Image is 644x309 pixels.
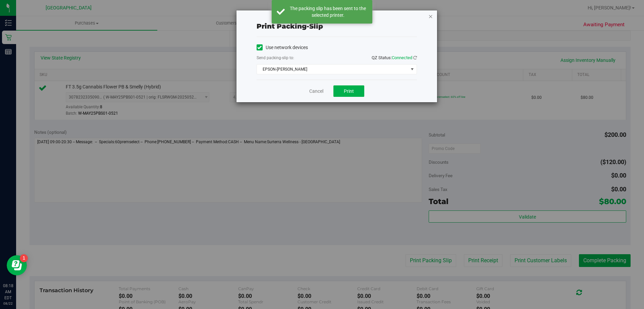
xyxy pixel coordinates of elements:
span: Print [344,88,354,94]
span: QZ Status: [372,55,417,60]
span: Print packing-slip [257,22,323,30]
iframe: Resource center [7,255,27,275]
label: Send packing-slip to: [257,55,294,61]
label: Use network devices [257,44,308,51]
div: The packing slip has been sent to the selected printer. [288,5,367,18]
span: EPSON-[PERSON_NAME] [257,65,408,74]
span: select [408,65,416,74]
a: Cancel [309,88,323,95]
button: Print [333,85,364,97]
iframe: Resource center unread badge [20,254,28,262]
span: Connected [392,55,412,60]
